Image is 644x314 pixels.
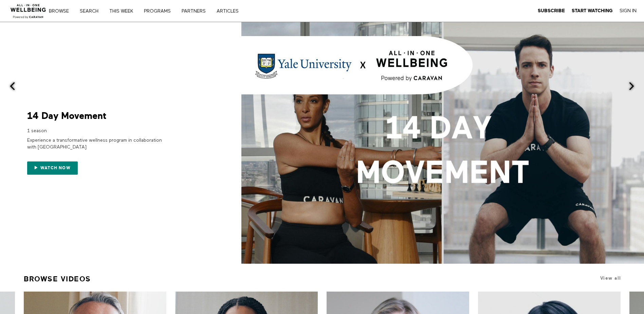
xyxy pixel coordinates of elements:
[142,9,178,14] a: PROGRAMS
[538,8,565,13] strong: Subscribe
[538,8,565,14] a: Subscribe
[24,272,91,286] a: Browse Videos
[572,8,613,13] strong: Start Watching
[572,8,613,14] a: Start Watching
[620,8,637,14] a: Sign In
[54,7,253,14] nav: Primary
[47,9,76,14] a: Browse
[600,276,621,281] a: View all
[214,9,246,14] a: ARTICLES
[107,9,140,14] a: THIS WEEK
[77,9,106,14] a: Search
[179,9,213,14] a: PARTNERS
